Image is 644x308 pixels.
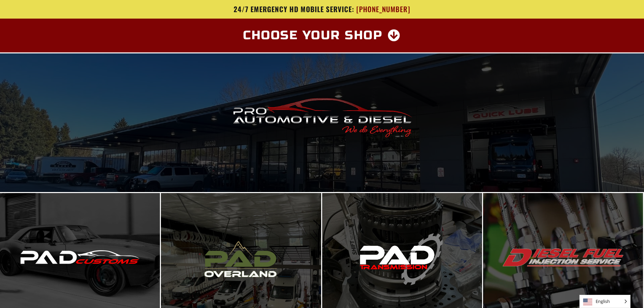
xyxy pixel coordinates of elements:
a: Choose Your Shop [235,25,409,46]
span: [PHONE_NUMBER] [356,5,410,14]
a: 24/7 Emergency HD Mobile Service: [PHONE_NUMBER] [124,5,520,14]
aside: Language selected: English [579,295,630,308]
span: Choose Your Shop [243,29,383,42]
span: 24/7 Emergency HD Mobile Service: [234,4,354,14]
span: English [580,295,630,308]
